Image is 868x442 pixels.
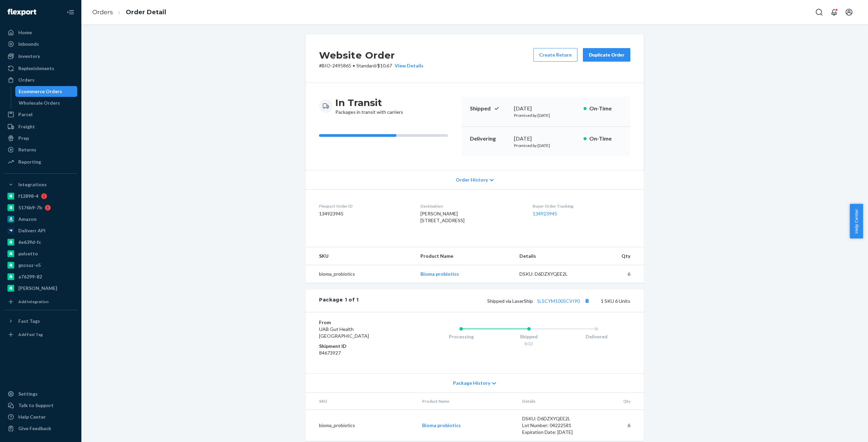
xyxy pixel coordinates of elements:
[18,204,42,211] div: 5176b9-7b
[305,393,417,410] th: SKU
[18,159,41,165] div: Reporting
[453,380,490,386] span: Package History
[92,8,113,16] a: Orders
[64,5,77,19] button: Close Navigation
[18,318,40,324] div: Fast Tags
[519,271,583,277] div: DSKU: D6DZXYQEE2L
[589,105,622,112] p: On-Time
[4,63,77,74] a: Replenishments
[417,393,517,410] th: Product Name
[18,262,41,269] div: gnzsuz-v5
[356,63,376,68] span: Standard
[4,400,77,411] a: Talk to Support
[305,247,415,265] th: SKU
[583,296,591,305] button: Copy tracking number
[4,237,77,248] a: 6e639d-fc
[319,62,423,69] p: # BIO-2495865 / $10.67
[588,265,644,283] td: 6
[4,133,77,144] a: Prep
[18,29,32,36] div: Home
[4,329,77,340] a: Add Fast Tag
[4,412,77,422] a: Help Center
[19,100,60,106] div: Wholesale Orders
[319,326,369,339] span: UAB Gut Health [GEOGRAPHIC_DATA]
[126,8,166,16] a: Order Detail
[18,111,33,118] div: Parcel
[415,247,514,265] th: Product Name
[18,65,54,72] div: Replenishments
[19,88,62,95] div: Ecommerce Orders
[319,350,400,356] dd: 84673927
[514,112,578,118] p: Promised by [DATE]
[4,202,77,213] a: 5176b9-7b
[18,414,46,420] div: Help Center
[4,248,77,259] a: pulsetto
[305,410,417,441] td: bioma_probiotics
[487,298,591,304] span: Shipped via LaserShip
[18,227,45,234] div: Deliverr API
[588,247,644,265] th: Qty
[4,283,77,294] a: [PERSON_NAME]
[392,62,423,69] button: View Details
[319,203,410,209] dt: Flexport Order ID
[4,39,77,49] a: Inbounds
[456,176,488,183] span: Order History
[359,296,630,305] div: 1 SKU 6 Units
[319,210,410,217] dd: 134923945
[87,2,172,22] ol: breadcrumbs
[4,156,77,167] a: Reporting
[591,410,644,441] td: 6
[4,214,77,225] a: Amazon
[305,265,415,283] td: bioma_probiotics
[353,63,355,68] span: •
[470,105,509,112] p: Shipped
[319,319,400,326] dt: From
[842,5,856,19] button: Open account menu
[589,135,622,143] p: On-Time
[522,429,586,436] div: Expiration Date: [DATE]
[18,285,57,292] div: [PERSON_NAME]
[4,260,77,271] a: gnzsuz-v5
[18,391,38,397] div: Settings
[4,144,77,155] a: Returns
[850,204,863,238] button: Help Center
[335,97,403,115] div: Packages in transit with carriers
[7,9,36,16] img: Flexport logo
[319,296,359,305] div: Package 1 of 1
[517,393,591,410] th: Details
[18,239,41,246] div: 6e639d-fc
[591,393,644,410] th: Qty
[4,316,77,327] button: Fast Tags
[563,333,630,340] div: Delivered
[15,98,78,108] a: Wholesale Orders
[470,135,509,143] p: Delivering
[15,86,78,97] a: Ecommerce Orders
[4,27,77,38] a: Home
[533,211,557,216] a: 134923945
[4,191,77,202] a: f12898-4
[420,211,465,223] span: [PERSON_NAME] [STREET_ADDRESS]
[4,121,77,132] a: Freight
[589,51,625,58] div: Duplicate Order
[18,299,48,304] div: Add Integration
[4,179,77,190] button: Integrations
[18,425,51,432] div: Give Feedback
[827,5,841,19] button: Open notifications
[427,333,495,340] div: Processing
[4,296,77,307] a: Add Integration
[4,75,77,85] a: Orders
[420,271,459,277] a: Bioma probiotics
[18,77,35,83] div: Orders
[18,332,43,337] div: Add Fast Tag
[4,51,77,62] a: Inventory
[18,250,38,257] div: pulsetto
[533,203,630,209] dt: Buyer Order Tracking
[514,143,578,148] p: Promised by [DATE]
[18,41,39,47] div: Inbounds
[4,271,77,282] a: a76299-82
[522,415,586,422] div: DSKU: D6DZXYQEE2L
[18,135,29,142] div: Prep
[335,97,403,109] h3: In Transit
